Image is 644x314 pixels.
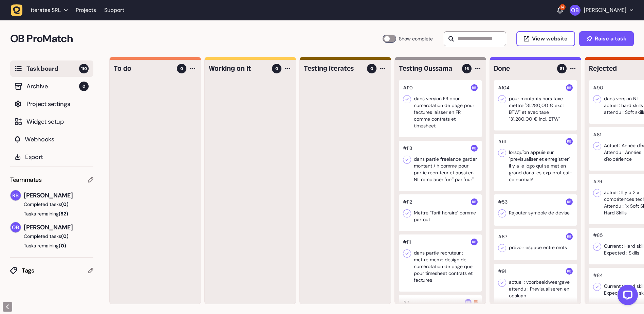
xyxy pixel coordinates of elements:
span: 0 [79,82,89,91]
button: Completed tasks(0) [10,233,88,240]
h4: Testing iterates [304,64,362,73]
span: [PERSON_NAME] [24,191,93,200]
button: Export [10,149,93,165]
span: Widget setup [26,117,89,126]
span: Tags [22,266,88,275]
img: Rodolphe Balay [11,190,21,200]
span: Raise a task [595,36,626,41]
button: Tasks remaining(0) [10,242,93,249]
img: Rodolphe Balay [465,299,472,306]
img: Rodolphe Balay [471,84,478,91]
span: Task board [26,64,79,73]
span: Export [25,152,89,162]
span: View website [532,36,568,41]
span: (82) [59,211,68,217]
h4: To do [114,64,172,73]
div: 14 [559,4,566,10]
span: iterates SRL [31,7,61,14]
span: 81 [560,66,564,72]
span: (0) [61,233,69,239]
img: Oussama Bahassou [11,222,21,232]
img: Rodolphe Balay [566,233,573,240]
button: Widget setup [10,114,93,130]
img: Rodolphe Balay [566,84,573,91]
a: Projects [76,4,96,16]
button: Tasks remaining(82) [10,210,93,217]
img: Rodolphe Balay [566,138,573,145]
button: Completed tasks(0) [10,201,88,208]
a: Support [104,7,124,14]
img: Rodolphe Balay [566,198,573,205]
button: [PERSON_NAME] [570,5,633,16]
span: Webhooks [25,135,89,144]
img: Rodolphe Balay [471,198,478,205]
span: 16 [465,66,469,72]
span: 0 [275,66,278,72]
span: [PERSON_NAME] [24,223,93,232]
button: View website [516,31,575,46]
h2: OB ProMatch [10,31,383,47]
h4: Testing Oussama [399,64,457,73]
button: Project settings [10,96,93,112]
button: Webhooks [10,131,93,147]
span: Show complete [399,35,433,43]
span: (0) [59,243,66,249]
img: Rodolphe Balay [471,239,478,245]
span: Project settings [26,99,89,109]
img: Rodolphe Balay [471,145,478,152]
span: 0 [180,66,183,72]
h4: Working on it [209,64,267,73]
button: Raise a task [579,31,634,46]
span: Teammates [10,175,42,185]
button: iterates SRL [11,4,72,16]
span: Archive [26,82,79,91]
p: [PERSON_NAME] [584,7,626,14]
h4: Done [494,64,552,73]
span: 110 [79,64,89,73]
span: (0) [61,201,69,207]
span: 0 [370,66,373,72]
button: Archive0 [10,78,93,94]
img: Oussama Bahassou [570,5,581,16]
button: Task board110 [10,60,93,77]
img: Rodolphe Balay [566,268,573,275]
iframe: LiveChat chat widget [612,282,641,311]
